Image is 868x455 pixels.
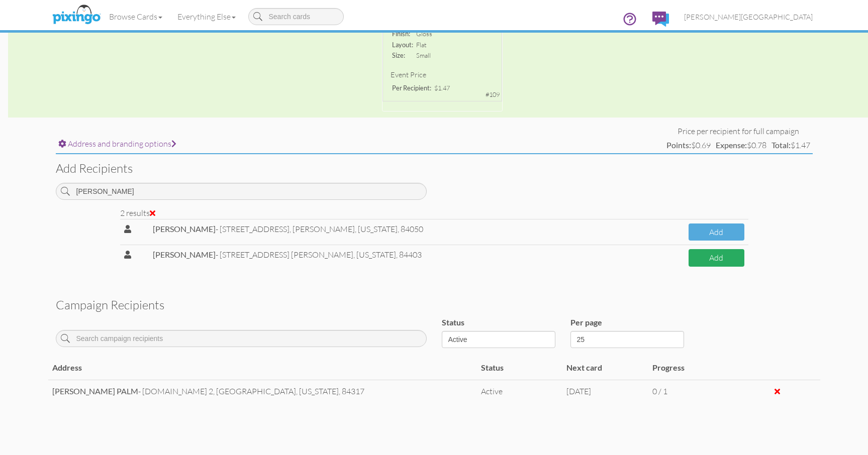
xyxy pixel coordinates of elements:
[689,249,744,267] button: Add
[356,250,398,260] span: [US_STATE],
[648,356,734,380] td: Progress
[684,13,813,21] span: [PERSON_NAME][GEOGRAPHIC_DATA]
[769,137,813,154] td: $1.47
[56,183,427,200] input: Search contact and group names
[570,317,602,328] label: Per page
[48,356,477,380] td: Address
[52,386,138,396] strong: [PERSON_NAME] PALM
[50,3,103,28] img: pixingo logo
[342,386,364,396] span: 84317
[689,223,744,241] button: Add
[566,386,591,396] span: [DATE]
[358,224,399,234] span: [US_STATE],
[142,386,215,396] span: [DOMAIN_NAME] 2,
[652,12,669,27] img: comments.svg
[120,207,748,219] div: 2 results
[56,298,813,311] h3: Campaign recipients
[56,330,427,347] input: Search campaign recipients
[248,8,344,25] input: Search cards
[716,140,747,150] strong: Expense:
[153,224,218,234] span: -
[562,356,648,380] td: Next card
[442,317,464,328] label: Status
[153,250,218,260] span: -
[216,386,364,396] span: [GEOGRAPHIC_DATA],
[652,386,667,396] span: 0 / 1
[153,250,216,259] strong: [PERSON_NAME]
[664,137,713,154] td: $0.69
[399,250,422,260] span: 84403
[102,4,170,29] a: Browse Cards
[153,224,216,234] strong: [PERSON_NAME]
[481,386,559,397] div: Active
[664,126,813,137] td: Price per recipient for full campaign
[677,4,820,30] a: [PERSON_NAME][GEOGRAPHIC_DATA]
[52,386,141,396] span: -
[220,250,290,260] span: [STREET_ADDRESS]
[299,386,340,396] span: [US_STATE],
[170,4,243,29] a: Everything Else
[713,137,769,154] td: $0.78
[291,250,422,260] span: [PERSON_NAME],
[56,162,813,175] h3: Add recipients
[666,140,691,150] strong: Points:
[477,356,563,380] td: Status
[401,224,423,234] span: 84050
[68,139,176,149] span: Address and branding options
[293,224,423,234] span: [PERSON_NAME],
[771,140,791,150] strong: Total:
[220,224,291,234] span: [STREET_ADDRESS],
